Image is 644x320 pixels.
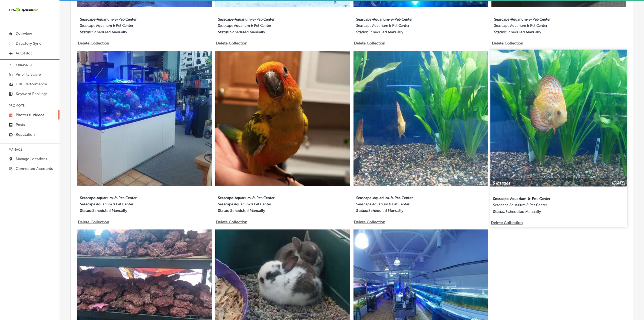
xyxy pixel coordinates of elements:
[16,72,41,77] p: Visibility Score
[218,30,230,34] p: Status:
[506,209,541,214] p: Scheduled Manually
[9,7,38,12] img: 660ab0bf-5cc7-4cb8-ba1c-48b5ae0f18e60NCTV_CLogo_TV_Black_-500x88.png
[491,50,627,186] img: Collection thumbnail
[78,41,108,46] p: Delete Collection
[16,51,32,56] p: AutoPilot
[16,132,35,137] p: Reputation
[354,220,385,224] p: Delete Collection
[356,24,453,30] label: Seascape Aquarium & Pet Center
[80,24,177,30] label: Seascape Aquarium & Pet Center
[216,220,247,224] p: Delete Collection
[494,30,506,34] p: Status:
[356,208,368,213] p: Status:
[16,92,47,96] p: Keyword Rankings
[16,41,41,46] p: Directory Sync
[218,193,315,202] label: Seascape-Aquarium-&-Pet-Center
[356,14,453,24] label: Seascape-Aquarium-&-Pet-Center
[356,193,453,202] label: Seascape-Aquarium-&-Pet-Center
[506,30,541,34] p: Scheduled Manually
[368,208,403,213] p: Scheduled Manually
[492,41,523,46] p: Delete Collection
[16,122,25,127] p: Posts
[80,14,177,24] label: Seascape-Aquarium-&-Pet-Center
[16,166,53,171] p: Connected Accounts
[215,51,350,186] img: Collection thumbnail
[368,30,403,34] p: Scheduled Manually
[230,30,265,34] p: Scheduled Manually
[494,24,591,30] label: Seascape Aquarium & Pet Center
[218,14,315,24] label: Seascape-Aquarium-&-Pet-Center
[80,208,92,213] p: Status:
[80,193,177,202] label: Seascape-Aquarium-&-Pet-Center
[16,113,44,117] p: Photos & Videos
[491,221,522,225] p: Delete Collection
[80,30,92,34] p: Status:
[493,180,510,186] p: 5 images
[354,51,488,186] img: Collection thumbnail
[218,24,315,30] label: Seascape Aquarium & Pet Center
[77,51,212,186] img: Collection thumbnail
[493,209,505,214] p: Status:
[216,41,247,46] p: Delete Collection
[354,41,385,46] p: Delete Collection
[78,220,108,224] p: Delete Collection
[92,30,127,34] p: Scheduled Manually
[16,31,32,36] p: Overview
[612,180,625,186] p: [DATE]
[16,82,47,86] p: GBP Performance
[493,203,591,209] label: Seascape Aquarium & Pet Center
[80,202,177,208] label: Seascape Aquarium & Pet Center
[16,157,47,161] p: Manage Locations
[92,208,127,213] p: Scheduled Manually
[493,193,591,203] label: Seascape-Aquarium-&-Pet-Center
[494,14,591,24] label: Seascape-Aquarium-&-Pet-Center
[230,208,265,213] p: Scheduled Manually
[218,202,315,208] label: Seascape Aquarium & Pet Center
[356,202,453,208] label: Seascape Aquarium & Pet Center
[356,30,368,34] p: Status:
[218,208,230,213] p: Status:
